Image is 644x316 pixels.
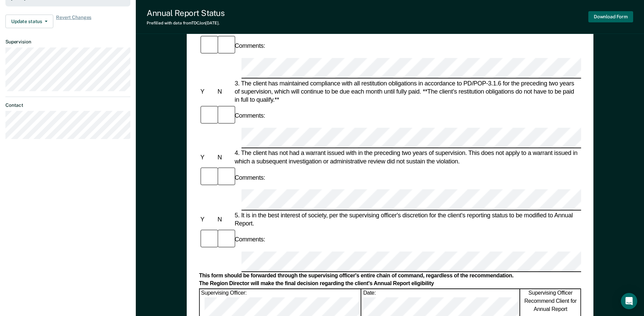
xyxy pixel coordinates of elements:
div: The Region Director will make the final decision regarding the client's Annual Report eligibility [199,280,581,288]
div: Annual Report Status [147,8,224,18]
div: 3. The client has maintained compliance with all restitution obligations in accordance to PD/POP-... [233,79,581,104]
dt: Supervision [5,39,130,45]
div: Y [199,153,216,161]
button: Download Form [588,11,633,22]
div: This form should be forwarded through the supervising officer's entire chain of command, regardle... [199,273,581,280]
div: Comments: [233,112,266,120]
button: Update status [5,15,53,28]
div: Y [199,215,216,223]
div: Comments: [233,235,266,243]
div: Comments: [233,42,266,50]
div: N [216,215,233,223]
div: N [216,153,233,161]
div: 4. The client has not had a warrant issued with in the preceding two years of supervision. This d... [233,149,581,165]
div: Y [199,87,216,96]
dt: Contact [5,102,130,108]
div: 5. It is in the best interest of society, per the supervising officer's discretion for the client... [233,211,581,227]
div: Open Intercom Messenger [621,293,637,309]
div: Prefilled with data from TDCJ on [DATE] . [147,21,224,25]
div: N [216,87,233,96]
span: Revert Changes [56,15,91,28]
div: Comments: [233,174,266,182]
